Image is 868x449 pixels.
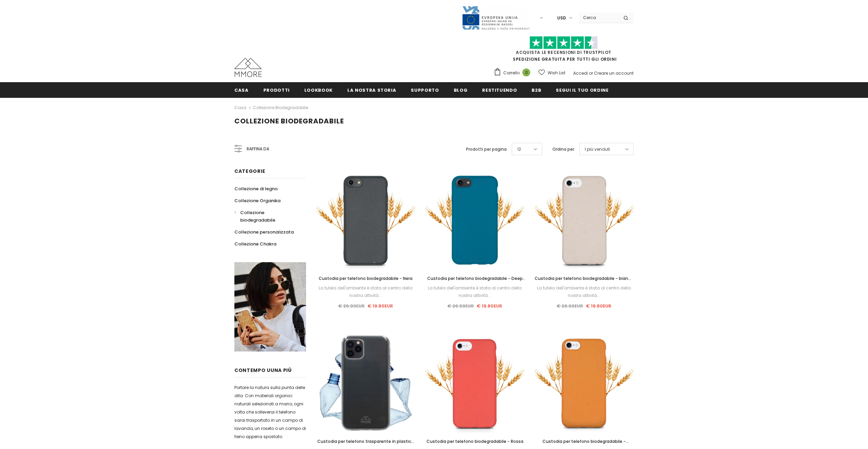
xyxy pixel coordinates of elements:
a: Accedi [573,70,588,76]
a: Prodotti [263,82,290,98]
label: Ordina per [552,146,574,153]
a: Collezione di legno [234,183,278,195]
a: Custodia per telefono biodegradabile - bianco naturale [535,275,634,282]
span: Categorie [234,168,265,175]
span: € 19.80EUR [586,303,611,309]
a: La nostra storia [347,82,396,98]
input: Search Site [579,13,618,23]
a: Lookbook [304,82,333,98]
a: Wish List [538,67,565,79]
a: Restituendo [482,82,517,98]
span: Custodia per telefono biodegradabile - Rossa [426,438,523,444]
span: I più venduti [585,146,610,153]
span: Collezione Chakra [234,241,276,247]
span: Custodia per telefono biodegradabile - Deep Sea Blue [427,275,526,289]
span: Collezione biodegradabile [234,116,344,126]
a: B2B [532,82,541,98]
a: Casa [234,82,249,98]
span: Raffina da [247,145,269,153]
a: Custodia per telefono biodegradabile - Deep Sea Blue [425,275,524,282]
span: SPEDIZIONE GRATUITA PER TUTTI GLI ORDINI [494,39,634,62]
span: € 26.90EUR [447,303,474,309]
span: 0 [522,69,530,76]
span: La nostra storia [347,87,396,93]
span: Collezione personalizzata [234,229,294,235]
a: Collezione Chakra [234,238,276,250]
div: La tutela dell'ambiente è stata al centro della nostra attività... [535,284,634,299]
a: Collezione personalizzata [234,226,294,238]
span: contempo uUna più [234,367,292,374]
a: Custodia per telefono biodegradabile - Rossa [425,438,524,445]
a: Carrello 0 [494,68,534,78]
a: Custodia per telefono trasparente in plastica riciclata oceanica [316,438,415,445]
span: Segui il tuo ordine [556,87,608,93]
img: Fidati di Pilot Stars [530,36,598,49]
a: Javni Razpis [462,15,530,20]
a: Acquista le recensioni di TrustPilot [516,49,611,55]
span: supporto [411,87,439,93]
a: Custodia per telefono biodegradabile - Nera [316,275,415,282]
span: 12 [517,146,521,153]
a: Collezione biodegradabile [234,207,299,226]
span: Collezione Organika [234,197,280,204]
span: or [589,70,593,76]
span: Carrello [503,70,520,76]
div: La tutela dell'ambiente è stata al centro della nostra attività... [316,284,415,299]
span: Casa [234,87,249,93]
span: € 26.90EUR [556,303,583,309]
label: Prodotti per pagina [466,146,507,153]
div: La tutela dell'ambiente è stata al centro della nostra attività... [425,284,524,299]
a: Segui il tuo ordine [556,82,608,98]
span: Custodia per telefono biodegradabile - bianco naturale [535,275,633,289]
span: Collezione biodegradabile [240,209,275,223]
span: € 19.80EUR [367,303,393,309]
a: Casa [234,104,246,112]
a: Custodia per telefono biodegradabile - arancione [535,438,634,445]
a: supporto [411,82,439,98]
span: USD [557,15,566,21]
span: Collezione di legno [234,185,278,192]
span: € 19.80EUR [477,303,502,309]
img: Casi MMORE [234,58,262,77]
span: Blog [454,87,468,93]
p: Portare la natura sulla punta delle dita. Con materiali organici naturali selezionati a mano, ogn... [234,384,306,441]
span: € 26.90EUR [338,303,365,309]
span: Restituendo [482,87,517,93]
a: Collezione biodegradabile [253,105,308,110]
img: Javni Razpis [462,5,530,30]
span: Wish List [548,70,565,76]
span: Custodia per telefono biodegradabile - Nera [319,275,413,281]
a: Collezione Organika [234,195,280,207]
span: Lookbook [304,87,333,93]
span: B2B [532,87,541,93]
span: Prodotti [263,87,290,93]
a: Creare un account [594,70,634,76]
a: Blog [454,82,468,98]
